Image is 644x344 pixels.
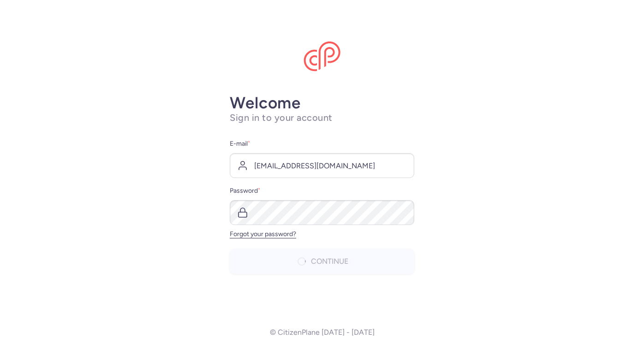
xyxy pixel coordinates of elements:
[230,185,414,196] label: Password
[230,230,296,238] a: Forgot your password?
[230,249,414,274] button: Continue
[230,138,414,149] label: E-mail
[230,93,301,113] strong: Welcome
[230,112,414,124] h1: Sign in to your account
[311,257,348,266] span: Continue
[270,328,375,337] p: © CitizenPlane [DATE] - [DATE]
[230,153,414,178] input: user@example.com
[304,42,340,72] img: CitizenPlane logo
